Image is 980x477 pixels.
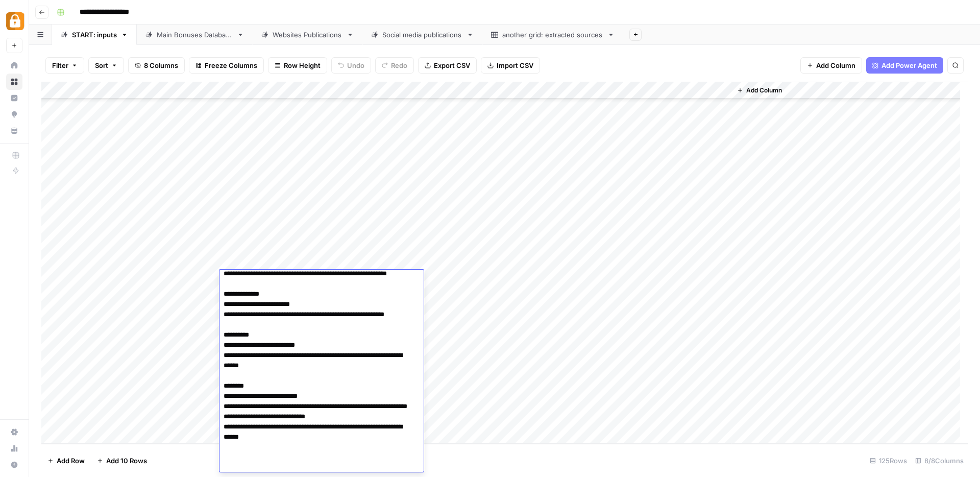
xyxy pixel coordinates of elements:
button: Row Height [268,57,327,74]
a: Main Bonuses Database [137,25,253,45]
button: Import CSV [481,57,540,74]
span: Redo [391,60,407,70]
button: Workspace: Adzz [6,8,22,34]
button: Add Column [733,84,786,97]
div: Main Bonuses Database [157,30,233,40]
a: START: inputs [52,25,137,45]
div: another grid: extracted sources [502,30,603,40]
a: Browse [6,74,22,90]
span: Freeze Columns [205,60,257,70]
span: Add 10 Rows [106,456,147,466]
button: Add Power Agent [866,57,943,74]
button: Export CSV [418,57,477,74]
span: Filter [52,60,68,70]
button: Undo [331,57,371,74]
a: Websites Publications [253,25,362,45]
a: Your Data [6,123,22,139]
span: Add Power Agent [881,60,937,70]
a: Social media publications [362,25,482,45]
img: Adzz Logo [6,12,24,30]
span: 8 Columns [144,60,178,70]
a: Opportunities [6,106,22,123]
div: START: inputs [72,30,117,40]
div: 125 Rows [866,452,911,469]
a: another grid: extracted sources [482,25,623,45]
button: Freeze Columns [189,57,264,74]
button: Add Column [800,57,862,74]
div: Websites Publications [273,30,342,40]
a: Home [6,57,22,74]
button: Add Row [41,452,91,469]
a: Insights [6,90,22,106]
button: Help + Support [6,457,22,473]
span: Undo [347,60,364,70]
a: Usage [6,440,22,457]
span: Add Row [57,456,85,466]
button: Redo [375,57,414,74]
a: Settings [6,424,22,440]
button: Filter [45,57,84,74]
button: Add 10 Rows [91,452,153,469]
div: Social media publications [382,30,462,40]
span: Import CSV [497,60,533,70]
span: Add Column [746,86,782,95]
span: Sort [95,60,108,70]
span: Row Height [284,60,321,70]
span: Export CSV [434,60,470,70]
button: Sort [88,57,124,74]
span: Add Column [816,60,855,70]
div: 8/8 Columns [911,452,968,469]
button: 8 Columns [128,57,185,74]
